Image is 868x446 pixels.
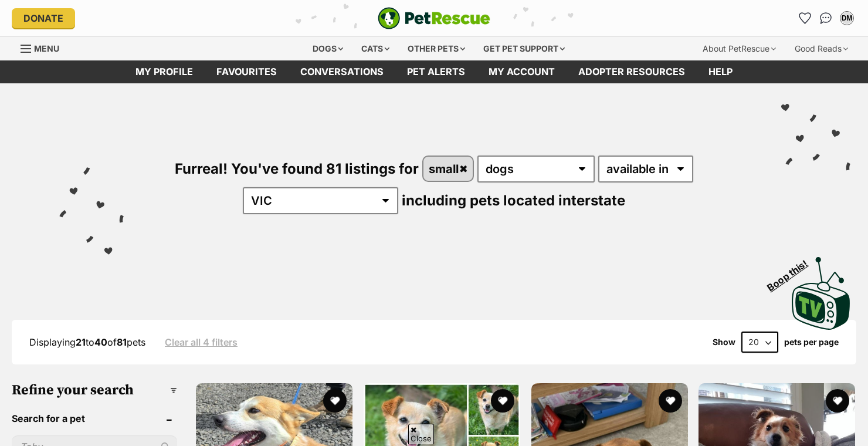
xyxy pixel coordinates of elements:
[795,9,814,28] a: Favourites
[117,336,127,348] strong: 81
[304,37,351,60] div: Dogs
[491,389,514,413] button: favourite
[423,157,473,181] a: small
[658,389,681,413] button: favourite
[786,37,856,60] div: Good Reads
[12,413,177,424] header: Search for a pet
[124,60,205,83] a: My profile
[34,43,59,53] span: Menu
[694,37,784,60] div: About PetRescue
[841,12,853,24] div: DM
[395,60,477,83] a: Pet alerts
[323,389,347,413] button: favourite
[477,60,567,83] a: My account
[792,246,850,332] a: Boop this!
[399,37,473,60] div: Other pets
[76,336,86,348] strong: 21
[838,9,856,28] button: My account
[21,37,67,58] a: Menu
[784,337,839,347] label: pets per page
[792,257,850,330] img: PetRescue TV logo
[765,251,819,293] span: Boop this!
[567,60,697,83] a: Adopter resources
[289,60,395,83] a: conversations
[12,8,75,28] a: Donate
[816,9,835,28] a: Conversations
[795,9,856,28] ul: Account quick links
[378,7,490,29] a: PetRescue
[402,192,625,209] span: including pets located interstate
[353,37,398,60] div: Cats
[29,336,145,348] span: Displaying to of pets
[408,424,434,444] span: Close
[12,382,177,398] h3: Refine your search
[820,12,832,24] img: chat-41dd97257d64d25036548639549fe6c8038ab92f7586957e7f3b1b290dea8141.svg
[205,60,289,83] a: Favourites
[475,37,573,60] div: Get pet support
[378,7,490,29] img: logo-e224e6f780fb5917bec1dbf3a21bbac754714ae5b6737aabdf751b685950b380.svg
[94,336,107,348] strong: 40
[713,337,735,347] span: Show
[697,60,744,83] a: Help
[826,389,849,413] button: favourite
[175,160,419,177] span: Furreal! You've found 81 listings for
[165,337,238,347] a: Clear all 4 filters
